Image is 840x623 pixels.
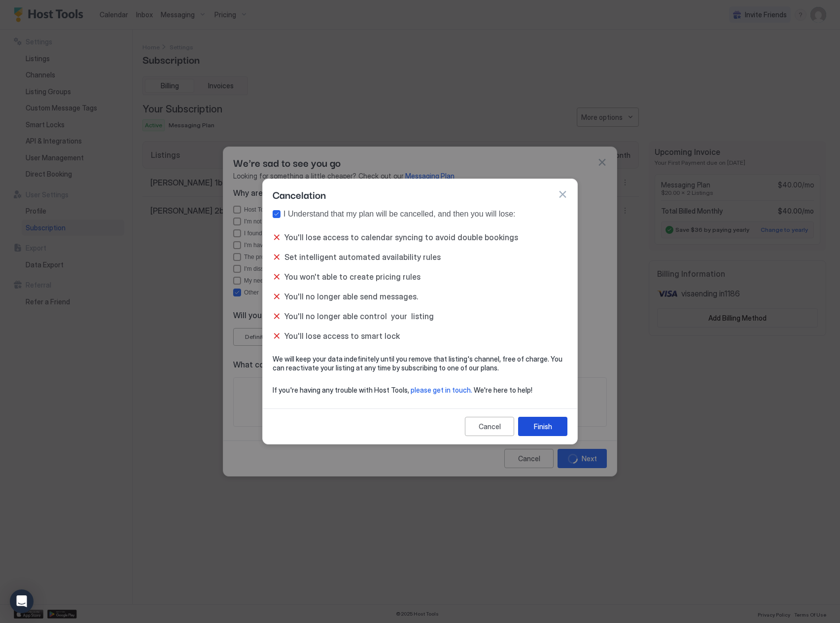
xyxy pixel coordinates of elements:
span: Cancelation [273,187,326,202]
div: I Understand that my plan will be cancelled, and then you will lose: [283,210,515,219]
span: We will keep your data indefinitely until you remove that listing's channel, free of charge. You ... [273,355,567,372]
div: Open Intercom Messenger [10,589,34,613]
button: Finish [518,417,567,436]
div: true [273,210,567,219]
span: You'll lose access to calendar syncing to avoid double bookings [284,232,518,242]
span: You'll no longer able send messages. [284,292,418,301]
div: Finish [534,421,552,432]
span: You'll no longer able control your listing [284,311,434,321]
span: You won't able to create pricing rules [284,272,420,282]
div: Cancel [479,421,501,432]
button: Cancel [465,417,514,436]
span: If you're having any trouble with Host Tools, We're here to help! [273,386,567,395]
span: You'll lose access to smart lock [284,331,400,341]
span: please get in touch. [411,386,472,394]
span: Set intelligent automated availability rules [284,252,441,262]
